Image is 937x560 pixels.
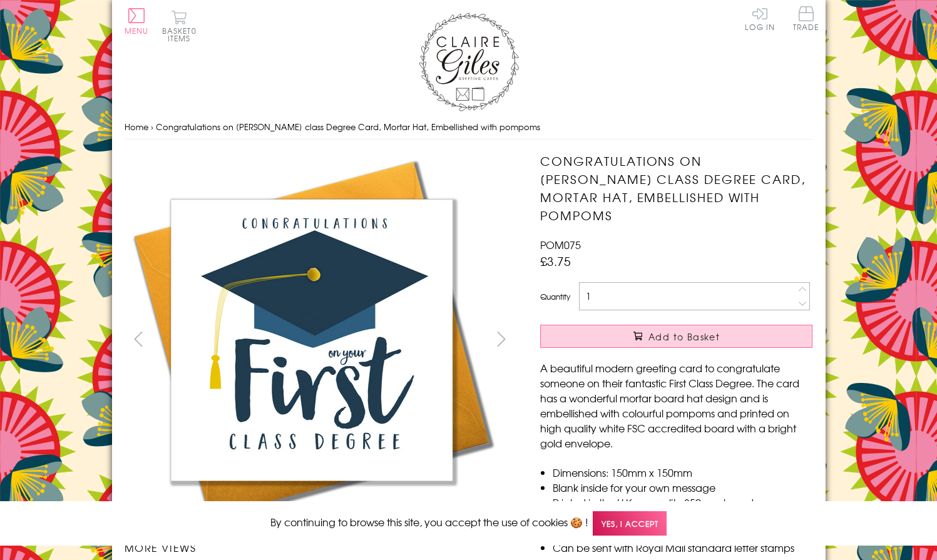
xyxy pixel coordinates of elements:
[793,6,819,33] a: Trade
[593,511,667,536] span: Yes, I accept
[540,252,571,270] span: £3.75
[125,115,813,140] nav: breadcrumbs
[151,121,153,133] span: ›
[125,325,153,353] button: prev
[125,8,149,34] button: Menu
[419,13,519,111] img: Claire Giles Greetings Cards
[125,25,149,36] span: Menu
[156,121,540,133] span: Congratulations on [PERSON_NAME] class Degree Card, Mortar Hat, Embellished with pompoms
[540,325,812,348] button: Add to Basket
[124,152,499,527] img: Congratulations on Frist class Degree Card, Mortar Hat, Embellished with pompoms
[540,360,812,451] p: A beautiful modern greeting card to congratulate someone on their fantastic First Class Degree. T...
[793,6,819,31] span: Trade
[553,495,812,510] li: Printed in the U.K on quality 350gsm board
[540,152,812,224] h1: Congratulations on [PERSON_NAME] class Degree Card, Mortar Hat, Embellished with pompoms
[168,25,197,44] span: 0 items
[540,291,570,302] label: Quantity
[540,237,581,252] span: POM075
[553,465,812,480] li: Dimensions: 150mm x 150mm
[553,480,812,495] li: Blank inside for your own message
[125,540,516,555] h3: More views
[162,10,197,42] button: Basket0 items
[487,325,515,353] button: next
[125,121,148,133] a: Home
[515,152,891,486] img: Congratulations on Frist class Degree Card, Mortar Hat, Embellished with pompoms
[745,6,775,31] a: Log In
[553,540,812,555] li: Can be sent with Royal Mail standard letter stamps
[648,330,720,343] span: Add to Basket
